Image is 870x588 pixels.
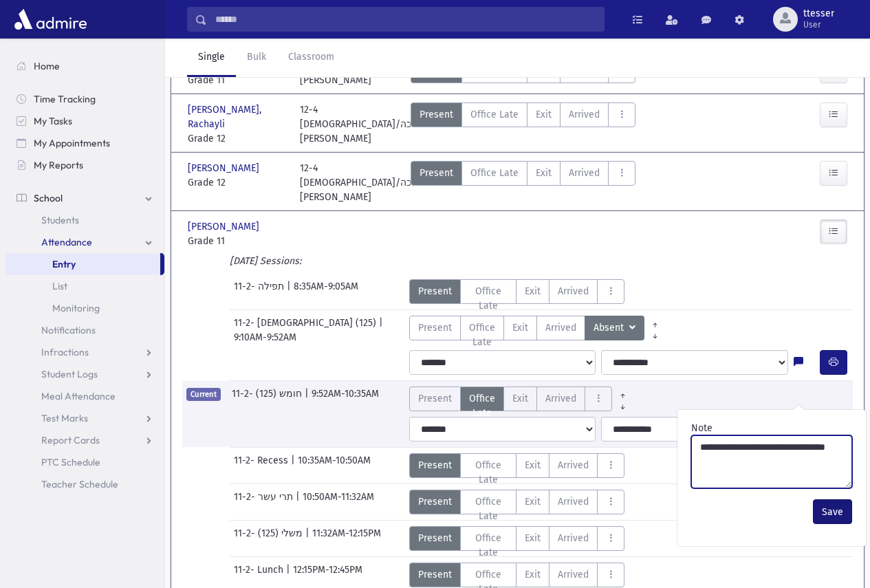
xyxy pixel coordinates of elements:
[305,386,312,411] span: |
[52,280,67,292] span: List
[6,231,164,253] a: Attendance
[525,284,541,298] span: Exit
[287,279,294,304] span: |
[41,412,88,424] span: Test Marks
[418,567,452,582] span: Present
[6,319,164,341] a: Notifications
[6,297,164,319] a: Monitoring
[512,391,528,406] span: Exit
[418,531,452,545] span: Present
[186,388,221,401] span: Current
[293,563,362,587] span: 12:15PM-12:45PM
[234,563,286,587] span: 11-2- Lunch
[409,453,625,478] div: AttTypes
[525,531,541,545] span: Exit
[691,421,713,435] label: Note
[6,253,160,275] a: Entry
[803,8,834,19] span: ttesser
[188,102,286,131] span: [PERSON_NAME], Rachayli
[305,526,312,551] span: |
[234,330,296,345] span: 9:10AM-9:52AM
[6,451,164,473] a: PTC Schedule
[188,175,286,190] span: Grade 12
[411,161,635,204] div: AttTypes
[612,386,633,398] a: All Prior
[470,107,519,122] span: Office Late
[409,563,625,587] div: AttTypes
[569,166,600,180] span: Arrived
[312,526,381,551] span: 11:32AM-12:15PM
[52,302,100,314] span: Monitoring
[188,234,286,248] span: Grade 11
[234,490,296,514] span: 11-2- תרי עשר
[6,341,164,363] a: Infractions
[418,320,452,335] span: Present
[469,391,495,420] span: Office Late
[418,494,452,509] span: Present
[188,219,262,234] span: [PERSON_NAME]
[558,494,589,509] span: Arrived
[34,137,110,149] span: My Appointments
[6,473,164,495] a: Teacher Schedule
[11,6,90,33] img: AdmirePro
[6,187,164,209] a: School
[6,55,164,77] a: Home
[409,279,625,304] div: AttTypes
[545,391,576,406] span: Arrived
[291,453,298,478] span: |
[418,284,452,298] span: Present
[207,7,604,32] input: Search
[612,398,633,409] a: All Later
[34,93,96,105] span: Time Tracking
[188,73,286,87] span: Grade 11
[469,458,508,487] span: Office Late
[234,526,305,551] span: 11-2- משלי (125)
[41,368,98,380] span: Student Logs
[469,284,508,313] span: Office Late
[188,131,286,146] span: Grade 12
[6,407,164,429] a: Test Marks
[6,429,164,451] a: Report Cards
[298,453,371,478] span: 10:35AM-10:50AM
[41,324,96,336] span: Notifications
[558,531,589,545] span: Arrived
[420,107,453,122] span: Present
[34,192,63,204] span: School
[6,88,164,110] a: Time Tracking
[6,275,164,297] a: List
[379,316,386,330] span: |
[411,102,635,146] div: AttTypes
[813,499,852,524] button: Save
[418,458,452,472] span: Present
[470,166,519,180] span: Office Late
[6,154,164,176] a: My Reports
[6,209,164,231] a: Students
[277,39,345,77] a: Classroom
[409,490,625,514] div: AttTypes
[545,320,576,335] span: Arrived
[569,107,600,122] span: Arrived
[41,390,116,402] span: Meal Attendance
[469,320,495,349] span: Office Late
[234,279,287,304] span: 11-2- תפילה
[230,255,301,267] i: [DATE] Sessions:
[34,60,60,72] span: Home
[41,434,100,446] span: Report Cards
[409,316,666,340] div: AttTypes
[34,159,83,171] span: My Reports
[188,161,262,175] span: [PERSON_NAME]
[41,478,118,490] span: Teacher Schedule
[52,258,76,270] span: Entry
[6,132,164,154] a: My Appointments
[558,284,589,298] span: Arrived
[294,279,358,304] span: 8:35AM-9:05AM
[469,494,508,523] span: Office Late
[234,453,291,478] span: 11-2- Recess
[6,363,164,385] a: Student Logs
[469,531,508,560] span: Office Late
[536,107,552,122] span: Exit
[418,391,452,406] span: Present
[536,166,552,180] span: Exit
[41,456,100,468] span: PTC Schedule
[234,316,379,330] span: 11-2- [DEMOGRAPHIC_DATA] (125)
